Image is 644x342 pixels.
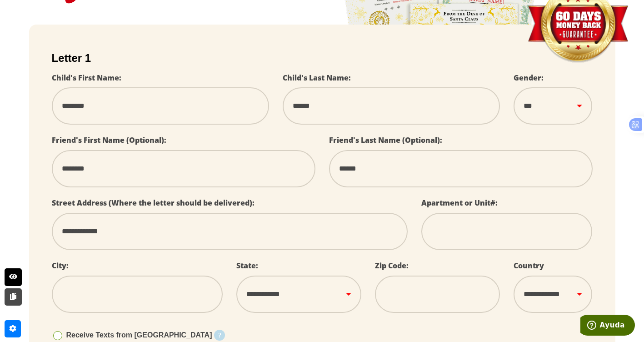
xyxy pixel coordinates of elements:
h2: Letter 1 [52,52,593,65]
iframe: Abre un widget desde donde se puede obtener más información [580,315,635,337]
label: Apartment or Unit#: [421,198,498,208]
label: Street Address (Where the letter should be delivered): [52,198,255,208]
label: Country [514,261,544,271]
label: Zip Code: [375,261,409,271]
label: City: [52,261,69,271]
label: Gender: [514,73,544,83]
label: Friend's Last Name (Optional): [329,135,442,145]
label: Child's Last Name: [283,73,351,83]
span: Receive Texts from [GEOGRAPHIC_DATA] [66,331,212,339]
label: Friend's First Name (Optional): [52,135,166,145]
label: Child's First Name: [52,73,121,83]
label: State: [236,261,258,271]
